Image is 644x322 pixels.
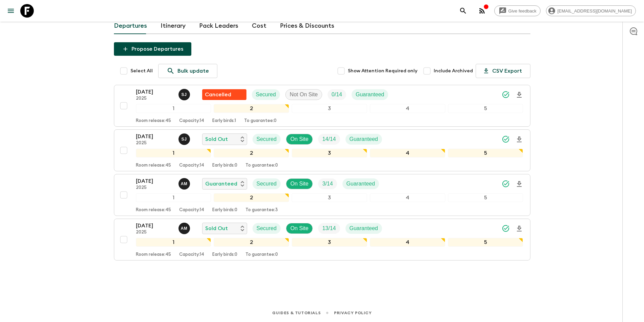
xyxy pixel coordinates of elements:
div: On Site [286,178,313,189]
div: 2 [214,149,289,157]
p: On Site [290,180,308,188]
p: Early birds: 0 [212,252,237,257]
div: 1 [136,149,211,157]
div: 1 [136,193,211,202]
button: SJ [178,133,191,145]
div: 2 [214,104,289,113]
p: Early birds: 1 [212,118,236,124]
button: [DATE]2025Ana Margarida MouraSold OutSecuredOn SiteTrip FillGuaranteed12345Room release:45Capacit... [114,219,530,261]
button: menu [4,4,18,18]
div: 3 [292,238,367,247]
button: Propose Departures [114,42,191,56]
p: Secured [257,180,277,188]
div: On Site [286,134,313,145]
button: search adventures [456,4,470,18]
p: Early birds: 0 [212,207,237,213]
span: Select All [130,68,153,74]
p: Room release: 45 [136,118,171,124]
p: Early birds: 0 [212,163,237,168]
p: To guarantee: 3 [245,207,278,213]
a: Pack Leaders [199,18,238,34]
p: [DATE] [136,222,173,230]
a: Departures [114,18,147,34]
button: [DATE]2025Sónia JustoFlash Pack cancellationSecuredNot On SiteTrip FillGuaranteed12345Room releas... [114,85,530,127]
p: Room release: 45 [136,252,171,257]
p: 14 / 14 [322,135,336,143]
button: CSV Export [476,64,530,78]
svg: Download Onboarding [515,91,523,99]
a: Cost [252,18,266,34]
a: Prices & Discounts [280,18,334,34]
div: Flash Pack cancellation [202,89,246,100]
p: Secured [256,91,276,99]
button: [DATE]2025Sónia JustoSold OutSecuredOn SiteTrip FillGuaranteed12345Room release:45Capacity:14Earl... [114,129,530,171]
p: On Site [290,224,308,232]
svg: Download Onboarding [515,135,523,144]
div: 2 [214,238,289,247]
div: Trip Fill [318,223,340,234]
button: AM [178,178,191,190]
p: 2025 [136,185,173,191]
p: Guaranteed [356,91,384,99]
p: 2025 [136,141,173,146]
p: Capacity: 14 [179,118,204,124]
p: Guaranteed [205,180,237,188]
p: Guaranteed [350,135,378,143]
p: 0 / 14 [332,91,342,99]
div: 4 [370,149,445,157]
a: Itinerary [161,18,186,34]
div: 2 [214,193,289,202]
p: Cancelled [205,91,231,99]
a: Privacy Policy [334,309,372,317]
svg: Synced Successfully [502,91,510,99]
p: To guarantee: 0 [245,163,278,168]
div: [EMAIL_ADDRESS][DOMAIN_NAME] [546,5,636,16]
div: Secured [253,223,281,234]
div: Trip Fill [318,178,337,189]
div: 1 [136,238,211,247]
span: Sónia Justo [178,135,191,141]
svg: Download Onboarding [515,180,523,188]
a: Bulk update [158,64,217,78]
p: To guarantee: 0 [245,252,278,257]
p: [DATE] [136,177,173,185]
p: Capacity: 14 [179,207,204,213]
span: Include Archived [434,68,473,74]
button: [DATE]2025Ana Margarida MouraGuaranteedSecuredOn SiteTrip FillGuaranteed12345Room release:45Capac... [114,174,530,216]
p: Room release: 45 [136,207,171,213]
span: Give feedback [505,8,540,14]
p: 2025 [136,230,173,235]
p: A M [181,181,188,187]
div: 1 [136,104,211,113]
div: Secured [253,134,281,145]
div: Secured [253,178,281,189]
a: Give feedback [494,5,541,16]
p: Secured [257,224,277,232]
svg: Synced Successfully [502,224,510,232]
span: [EMAIL_ADDRESS][DOMAIN_NAME] [554,8,636,14]
svg: Synced Successfully [502,180,510,188]
div: 5 [448,104,523,113]
p: [DATE] [136,88,173,96]
div: Trip Fill [318,134,340,145]
div: 4 [370,104,445,113]
p: Guaranteed [347,180,375,188]
div: Not On Site [285,89,322,100]
button: AM [178,223,191,234]
div: 4 [370,238,445,247]
button: SJ [178,89,191,100]
p: Sold Out [205,135,228,143]
p: Guaranteed [350,224,378,232]
p: Secured [257,135,277,143]
div: 5 [448,238,523,247]
div: 4 [370,193,445,202]
svg: Synced Successfully [502,135,510,143]
span: Ana Margarida Moura [178,225,191,230]
div: 3 [292,149,367,157]
div: 3 [292,104,367,113]
p: 13 / 14 [322,224,336,232]
p: S J [182,137,187,142]
span: Ana Margarida Moura [178,180,191,185]
p: [DATE] [136,132,173,141]
p: Capacity: 14 [179,252,204,257]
